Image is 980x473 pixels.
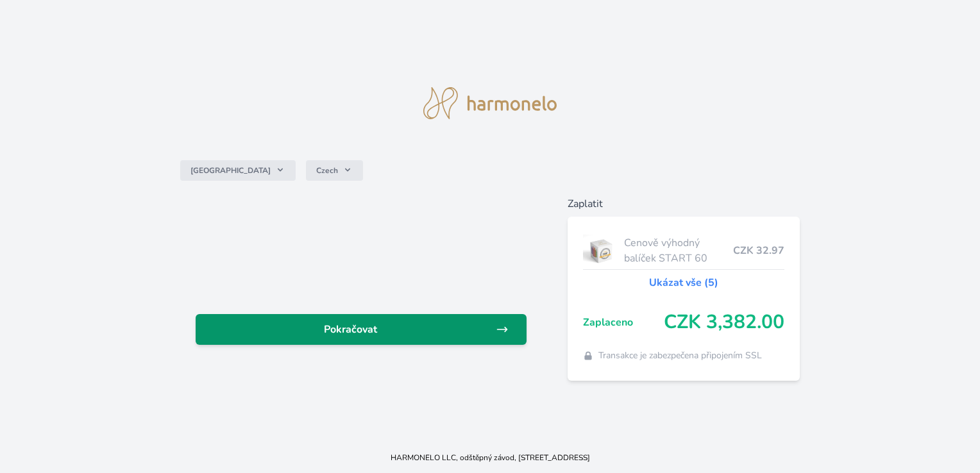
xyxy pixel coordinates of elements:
h6: Zaplatit [568,196,800,212]
span: Czech [316,165,338,176]
span: Zaplaceno [583,315,664,330]
span: [GEOGRAPHIC_DATA] [190,165,271,176]
span: CZK 3,382.00 [664,311,784,334]
a: Ukázat vše (5) [649,275,718,290]
button: [GEOGRAPHIC_DATA] [180,160,296,181]
button: Czech [306,160,363,181]
a: Pokračovat [196,314,526,345]
span: Transakce je zabezpečena připojením SSL [598,349,762,362]
span: Cenově výhodný balíček START 60 [624,235,732,266]
span: CZK 32.97 [733,243,784,258]
span: Pokračovat [206,322,495,337]
img: logo.svg [423,87,557,119]
img: start.jpg [583,235,620,267]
